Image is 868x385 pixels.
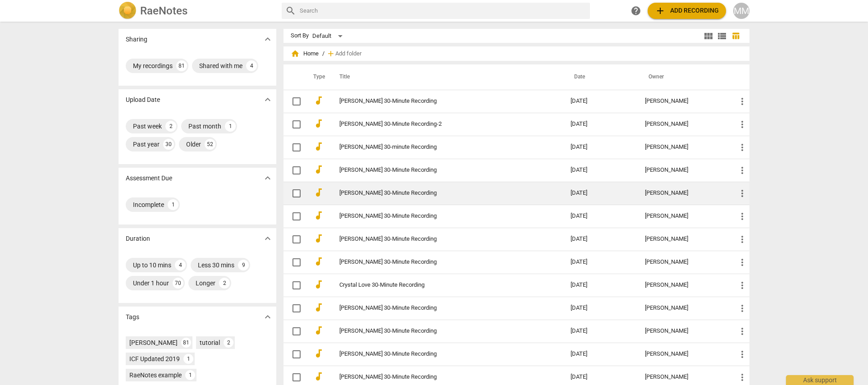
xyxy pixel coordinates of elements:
p: Tags [126,312,139,322]
span: more_vert [737,280,748,291]
span: more_vert [737,211,748,222]
div: Past month [188,122,221,131]
div: Under 1 hour [133,279,169,288]
span: audiotrack [313,210,324,221]
span: Home [291,49,319,58]
td: [DATE] [563,205,638,228]
span: more_vert [737,326,748,337]
div: Less 30 mins [198,261,234,270]
div: [PERSON_NAME] [645,213,722,220]
div: [PERSON_NAME] [645,351,722,357]
div: Default [312,29,346,43]
span: Add recording [655,5,719,16]
span: audiotrack [313,348,324,359]
span: more_vert [737,372,748,383]
h2: RaeNotes [140,5,187,17]
a: LogoRaeNotes [119,2,274,20]
p: Upload Date [126,95,160,105]
a: [PERSON_NAME] 30-Minute Recording [339,351,538,357]
span: expand_more [262,233,273,244]
td: [DATE] [563,297,638,320]
div: 70 [173,278,183,289]
button: Upload [648,3,726,19]
td: [DATE] [563,182,638,205]
div: 81 [176,60,187,71]
span: audiotrack [313,95,324,106]
div: 30 [163,139,174,150]
span: expand_more [262,312,273,322]
span: add [326,49,335,58]
button: Tile view [702,29,715,43]
div: [PERSON_NAME] [645,98,722,105]
span: home [291,49,300,58]
div: tutorial [200,338,220,347]
p: Duration [126,234,150,243]
button: List view [715,29,729,43]
div: Sort By [291,32,309,39]
div: 1 [183,354,193,364]
span: expand_more [262,173,273,183]
div: My recordings [133,61,173,70]
div: RaeNotes example [129,371,182,380]
div: ICF Updated 2019 [129,354,180,363]
a: [PERSON_NAME] 30-Minute Recording [339,236,538,243]
a: [PERSON_NAME] 30-minute Recording [339,144,538,151]
span: view_module [703,31,714,41]
a: [PERSON_NAME] 30-Minute Recording [339,259,538,266]
span: audiotrack [313,302,324,313]
th: Title [329,64,563,90]
td: [DATE] [563,274,638,297]
div: [PERSON_NAME] [645,144,722,151]
th: Date [563,64,638,90]
span: view_list [717,31,727,41]
div: 2 [219,278,230,289]
td: [DATE] [563,320,638,343]
div: Up to 10 mins [133,261,171,270]
td: [DATE] [563,90,638,113]
a: Crystal Love 30-Minute Recording [339,282,538,289]
span: audiotrack [313,256,324,267]
div: [PERSON_NAME] [645,167,722,174]
span: more_vert [737,234,748,245]
a: [PERSON_NAME] 30-Minute Recording [339,374,538,380]
button: Show more [261,310,274,324]
span: more_vert [737,349,748,360]
div: [PERSON_NAME] [645,282,722,289]
div: [PERSON_NAME] [645,259,722,266]
div: [PERSON_NAME] [645,121,722,128]
div: 1 [225,121,236,132]
span: more_vert [737,142,748,153]
div: 4 [246,60,257,71]
button: Show more [261,232,274,245]
span: Add folder [335,50,361,57]
div: Shared with me [199,61,242,70]
td: [DATE] [563,136,638,159]
th: Owner [638,64,730,90]
div: [PERSON_NAME] [645,305,722,312]
span: / [322,50,324,57]
a: [PERSON_NAME] 30-Minute Recording [339,190,538,197]
div: 81 [181,338,191,348]
div: 52 [205,139,215,150]
span: expand_more [262,34,273,45]
td: [DATE] [563,159,638,182]
button: Table view [729,29,742,43]
a: Help [628,3,644,19]
span: search [285,5,296,16]
td: [DATE] [563,113,638,136]
button: MM [733,3,749,19]
span: expand_more [262,94,273,105]
span: audiotrack [313,279,324,290]
img: Logo [119,2,137,20]
span: more_vert [737,119,748,130]
a: [PERSON_NAME] 30-Minute Recording [339,167,538,174]
span: audiotrack [313,233,324,244]
span: more_vert [737,303,748,314]
button: Show more [261,32,274,46]
a: [PERSON_NAME] 30-Minute Recording [339,305,538,312]
span: more_vert [737,96,748,107]
button: Show more [261,93,274,106]
div: Ask support [786,375,854,385]
div: Past week [133,122,162,131]
div: [PERSON_NAME] [129,338,178,347]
